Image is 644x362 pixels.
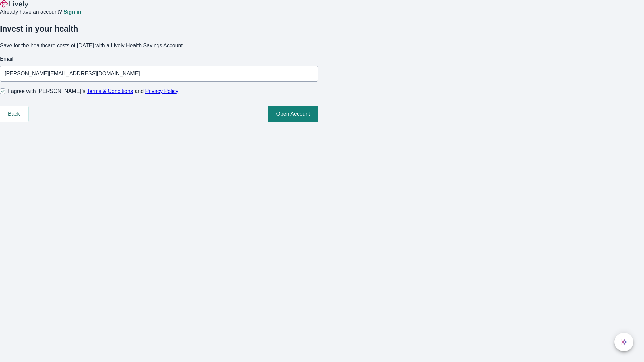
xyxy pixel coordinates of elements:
span: I agree with [PERSON_NAME]’s and [8,87,178,95]
a: Privacy Policy [145,88,179,94]
svg: Lively AI Assistant [621,339,627,345]
a: Terms & Conditions [87,88,133,94]
button: Open Account [268,106,318,122]
button: chat [614,333,633,351]
a: Sign in [63,9,81,15]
